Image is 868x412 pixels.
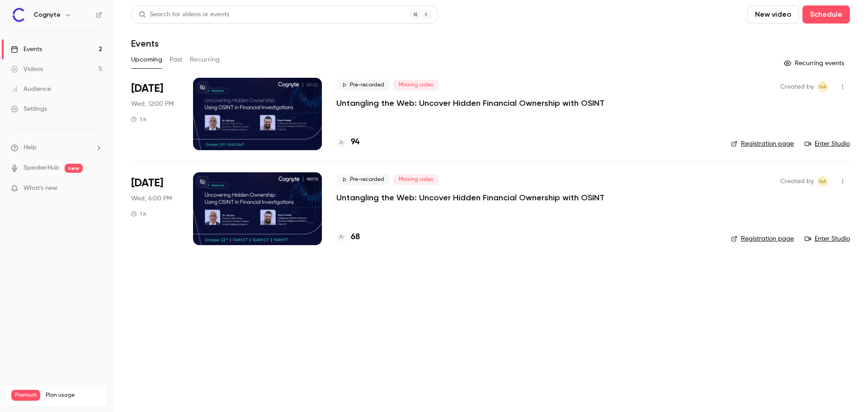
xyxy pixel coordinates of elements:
a: 94 [336,136,359,148]
button: Recurring events [780,56,850,71]
span: new [65,164,83,173]
iframe: Noticeable Trigger [91,185,102,193]
button: New video [747,5,799,24]
button: Schedule [802,5,850,24]
div: 1 h [131,116,146,123]
span: NA [819,81,826,92]
span: [DATE] [131,176,163,190]
span: Missing video [393,80,439,90]
a: Registration page [731,234,794,243]
span: [DATE] [131,81,163,96]
span: Wed, 6:00 PM [131,194,172,203]
li: help-dropdown-opener [11,143,102,152]
div: Search for videos or events [139,10,229,19]
a: Enter Studio [805,139,850,148]
a: SpeakerHub [24,163,59,173]
button: Recurring [190,52,220,67]
span: NA [819,176,826,187]
div: Events [11,45,42,54]
a: 68 [336,231,360,243]
span: Created by [780,81,814,92]
span: Pre-recorded [336,80,390,90]
div: Settings [11,104,47,114]
span: What's new [24,184,57,193]
span: Noah Adler [817,176,828,187]
span: Wed, 12:00 PM [131,99,174,109]
div: Videos [11,65,43,74]
button: Past [170,52,183,67]
span: Created by [780,176,814,187]
a: Untangling the Web: Uncover Hidden Financial Ownership with OSINT [336,192,604,203]
h4: 94 [351,136,359,148]
h6: Cognyte [33,10,61,19]
h4: 68 [351,231,360,243]
span: Missing video [393,174,439,185]
img: Cognyte [11,8,26,22]
a: Untangling the Web: Uncover Hidden Financial Ownership with OSINT [336,98,604,109]
div: Oct 22 Wed, 11:00 AM (America/New York) [131,172,179,245]
div: 1 h [131,210,146,218]
span: Plan usage [46,392,102,399]
span: Premium [11,390,40,401]
div: Oct 22 Wed, 12:00 PM (Asia/Jerusalem) [131,78,179,150]
a: Registration page [731,139,794,148]
span: Noah Adler [817,81,828,92]
button: Upcoming [131,52,162,67]
a: Enter Studio [805,234,850,243]
span: Help [24,143,37,152]
div: Audience [11,85,51,94]
h1: Events [131,38,159,49]
span: Pre-recorded [336,174,390,185]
